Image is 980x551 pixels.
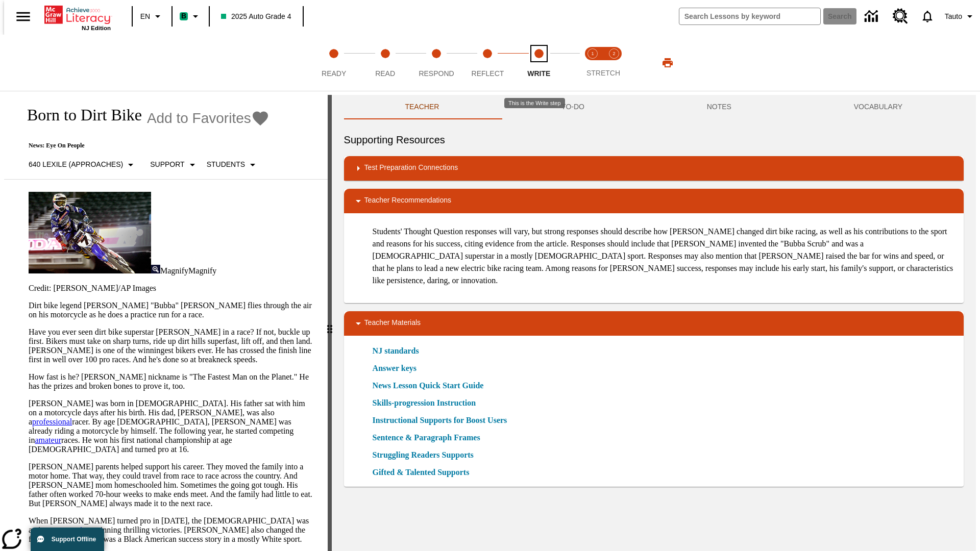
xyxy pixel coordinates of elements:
a: Resource Center, Will open in new tab [887,3,914,30]
button: Boost Class color is mint green. Change class color [176,7,206,26]
div: activity [332,95,976,551]
button: Add to Favorites - Born to Dirt Bike [147,109,269,127]
p: Students [207,159,245,170]
p: Dirt bike legend [PERSON_NAME] "Bubba" [PERSON_NAME] flies through the air on his motorcycle as h... [29,301,315,319]
span: EN [140,11,150,22]
a: Gifted & Talented Supports [373,466,476,479]
span: Read [375,69,395,78]
button: Open side menu [8,2,38,32]
text: 2 [612,51,615,56]
p: Teacher Recommendations [364,195,451,207]
button: Select Lexile, 640 Lexile (Approaches) [24,156,141,174]
h1: Born to Dirt Bike [16,106,142,124]
span: Magnify [188,266,216,275]
input: search field [679,8,820,24]
div: Press Enter or Spacebar and then press right and left arrow keys to move the slider [328,95,332,551]
button: Stretch Read step 1 of 2 [578,35,607,91]
span: Respond [419,69,454,78]
button: Ready step 1 of 5 [304,35,363,91]
button: Reflect step 4 of 5 [458,35,517,91]
button: Language: EN, Select a language [136,7,168,26]
h6: Supporting Resources [344,132,964,148]
div: reading [4,95,328,546]
button: Teacher [344,95,501,119]
a: Notifications [914,3,941,30]
button: Stretch Respond step 2 of 2 [599,35,629,91]
p: Test Preparation Connections [364,162,458,174]
span: Ready [322,69,346,78]
p: Have you ever seen dirt bike superstar [PERSON_NAME] in a race? If not, buckle up first. Bikers m... [29,328,315,364]
span: Reflect [472,69,504,78]
p: Support [150,159,184,170]
div: Teacher Recommendations [344,189,964,213]
p: [PERSON_NAME] was born in [DEMOGRAPHIC_DATA]. His father sat with him on a motorcycle days after ... [29,399,315,454]
div: Instructional Panel Tabs [344,95,964,119]
button: Write step 5 of 5 [509,35,569,91]
img: Motocross racer James Stewart flies through the air on his dirt bike. [29,192,151,273]
a: Answer keys, Will open in new browser window or tab [373,362,416,374]
img: Magnify [151,265,160,273]
a: sensation [60,525,91,534]
span: Magnify [160,266,188,275]
a: News Lesson Quick Start Guide, Will open in new browser window or tab [373,380,484,392]
button: Scaffolds, Support [146,156,202,174]
div: Home [44,4,111,31]
span: Tauto [945,11,962,22]
span: STRETCH [586,69,620,77]
a: Sentence & Paragraph Frames, Will open in new browser window or tab [373,432,480,444]
a: Data Center [859,3,887,31]
div: Teacher Materials [344,311,964,336]
div: Test Preparation Connections [344,156,964,181]
p: 640 Lexile (Approaches) [29,159,123,170]
button: Support Offline [31,528,104,551]
text: 1 [591,51,594,56]
a: Instructional Supports for Boost Users, Will open in new browser window or tab [373,414,507,427]
span: B [181,10,186,22]
p: When [PERSON_NAME] turned pro in [DATE], the [DEMOGRAPHIC_DATA] was an instant , winning thrillin... [29,516,315,544]
p: How fast is he? [PERSON_NAME] nickname is "The Fastest Man on the Planet." He has the prizes and ... [29,372,315,391]
button: Respond step 3 of 5 [407,35,466,91]
button: Profile/Settings [941,7,980,26]
span: 2025 Auto Grade 4 [221,11,291,22]
button: VOCABULARY [793,95,964,119]
span: Add to Favorites [147,110,251,127]
a: Struggling Readers Supports [373,449,480,461]
button: Read step 2 of 5 [355,35,414,91]
a: amateur [35,436,61,444]
a: NJ standards [373,345,425,357]
p: Credit: [PERSON_NAME]/AP Images [29,284,315,293]
a: professional [32,417,72,426]
span: Write [527,69,550,78]
button: TO-DO [500,95,646,119]
p: [PERSON_NAME] parents helped support his career. They moved the family into a motor home. That wa... [29,462,315,508]
button: Select Student [203,156,263,174]
p: Teacher Materials [364,317,421,330]
a: Skills-progression Instruction, Will open in new browser window or tab [373,397,476,409]
button: NOTES [646,95,793,119]
p: Students' Thought Question responses will vary, but strong responses should describe how [PERSON_... [373,226,955,287]
div: This is the Write step [504,98,565,108]
span: Support Offline [52,536,96,543]
span: NJ Edition [82,25,111,31]
p: News: Eye On People [16,142,269,149]
button: Print [651,54,684,72]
